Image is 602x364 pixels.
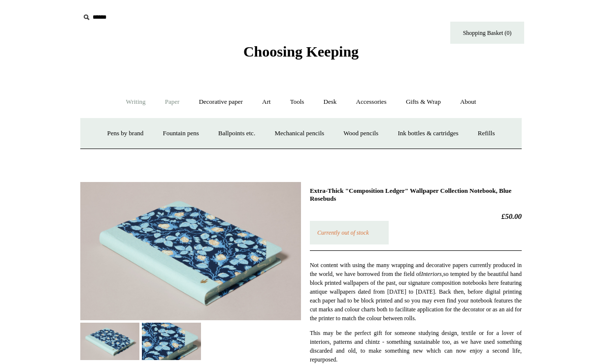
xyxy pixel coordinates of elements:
h1: Extra-Thick "Composition Ledger" Wallpaper Collection Notebook, Blue Rosebuds [310,187,522,202]
em: Currently out of stock [317,229,369,236]
a: Pens by brand [99,121,153,147]
img: Extra-Thick "Composition Ledger" Wallpaper Collection Notebook, Blue Rosebuds [80,182,301,320]
a: Art [253,89,279,115]
p: Not content with using the many wrapping and decorative papers currently produced in the world, w... [310,261,522,323]
a: Ink bottles & cartridges [389,121,467,147]
span: Choosing Keeping [243,43,359,60]
a: Desk [315,89,346,115]
h2: £50.00 [310,212,522,221]
a: Ballpoints etc. [209,121,264,147]
a: Decorative paper [190,89,252,115]
a: Writing [117,89,155,115]
a: Fountain pens [154,121,207,147]
img: Extra-Thick "Composition Ledger" Wallpaper Collection Notebook, Blue Rosebuds [142,323,201,360]
a: Shopping Basket (0) [450,22,524,44]
em: Interiors, [421,271,443,277]
a: Wood pencils [334,121,387,147]
a: Tools [281,89,313,115]
a: Mechanical pencils [266,121,333,147]
a: Gifts & Wrap [397,89,450,115]
a: Paper [156,89,189,115]
a: Accessories [347,89,396,115]
img: Extra-Thick "Composition Ledger" Wallpaper Collection Notebook, Blue Rosebuds [80,323,139,360]
a: Choosing Keeping [243,51,359,58]
a: Refills [469,121,504,147]
a: About [451,89,485,115]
